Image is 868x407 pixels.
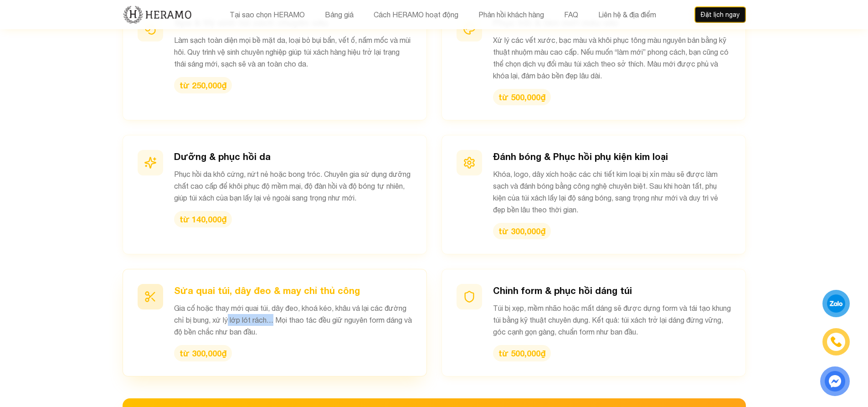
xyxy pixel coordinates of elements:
a: phone-icon [823,329,849,355]
div: từ 140,000₫ [174,211,232,227]
div: từ 300,000₫ [493,223,551,239]
img: new-logo.3f60348b.png [123,5,192,24]
p: Xử lý các vết xước, bạc màu và khôi phục tông màu nguyên bản bằng kỹ thuật nhuộm màu cao cấp. Nếu... [493,34,731,82]
h3: Chỉnh form & phục hồi dáng túi [493,284,731,297]
button: FAQ [561,9,581,21]
h3: Đánh bóng & Phục hồi phụ kiện kim loại [493,150,731,163]
p: Túi bị xẹp, mềm nhão hoặc mất dáng sẽ được dựng form và tái tạo khung túi bằng kỹ thuật chuyên dụ... [493,302,731,338]
h3: Sửa quai túi, dây đeo & may chỉ thủ công [174,284,412,297]
button: Phản hồi khách hàng [476,9,547,21]
button: Liên hệ & địa điểm [596,9,659,21]
img: phone-icon [831,337,842,347]
div: từ 250,000₫ [174,77,232,93]
button: Bảng giá [322,9,356,21]
p: Gia cố hoặc thay mới quai túi, dây đeo, khoá kéo, khâu vá lại các đường chỉ bị bung, xử lý lớp ló... [174,302,412,338]
div: từ 500,000₫ [493,89,551,105]
h3: Dưỡng & phục hồi da [174,150,412,163]
button: Cách HERAMO hoạt động [371,9,461,21]
button: Đặt lịch ngay [694,6,746,23]
div: từ 300,000₫ [174,345,232,361]
p: Làm sạch toàn diện mọi bề mặt da, loại bỏ bụi bẩn, vết ố, nấm mốc và mùi hôi. Quy trình vệ sinh c... [174,34,412,70]
p: Khóa, logo, dây xích hoặc các chi tiết kim loại bị xỉn màu sẽ được làm sạch và đánh bóng bằng côn... [493,168,731,216]
div: từ 500,000₫ [493,345,551,361]
button: Tại sao chọn HERAMO [227,9,308,21]
p: Phục hồi da khô cứng, nứt nẻ hoặc bong tróc. Chuyên gia sử dụng dưỡng chất cao cấp để khôi phục đ... [174,168,412,204]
